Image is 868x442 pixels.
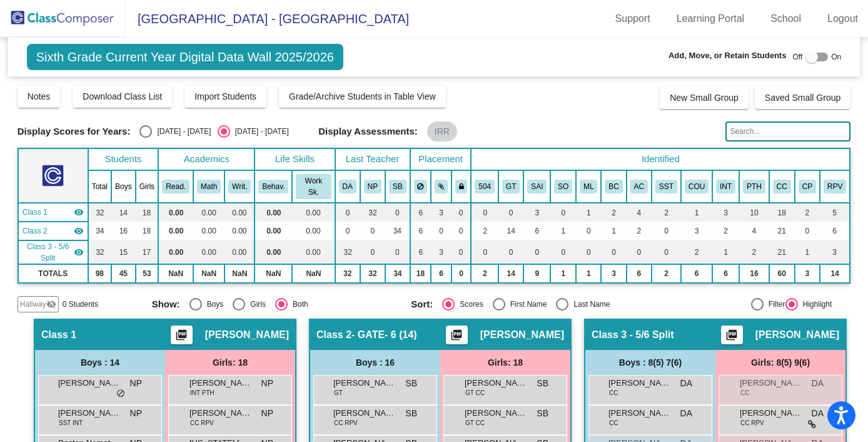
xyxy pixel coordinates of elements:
td: 0.00 [158,240,193,264]
span: SB [405,377,417,390]
span: DA [812,377,824,390]
span: SB [405,407,417,420]
td: 2 [681,240,712,264]
td: 4 [739,222,769,240]
span: Class 1 [41,329,76,341]
span: [GEOGRAPHIC_DATA] - [GEOGRAPHIC_DATA] [125,9,409,29]
span: NP [261,407,273,420]
div: Both [288,299,308,310]
mat-icon: visibility_off [46,299,56,309]
span: [PERSON_NAME] [333,407,396,419]
button: NP [364,180,381,193]
button: Print Students Details [446,326,468,344]
mat-icon: visibility [74,207,84,217]
span: [PERSON_NAME] [465,407,527,419]
button: SO [554,180,572,193]
td: 0.00 [193,222,225,240]
td: NaN [255,264,292,283]
td: 6 [523,222,550,240]
td: 0 [452,222,472,240]
span: [PERSON_NAME] [333,377,396,389]
button: AC [630,180,648,193]
td: 0 [576,240,601,264]
td: 0.00 [193,240,225,264]
span: [PERSON_NAME] [205,329,289,341]
div: Scores [455,299,483,310]
td: 2 [652,203,681,222]
span: Class 3 - 5/6 Split [23,241,74,264]
td: 18 [769,203,795,222]
td: 0 [471,240,498,264]
span: Display Scores for Years: [18,126,131,137]
div: [DATE] - [DATE] [152,126,211,137]
span: [PERSON_NAME] [480,329,564,341]
th: Counseling Services [681,170,712,203]
td: 0.00 [225,240,255,264]
td: 3 [431,240,452,264]
button: Writ. [228,180,251,193]
td: 0 [385,240,410,264]
span: New Small Group [670,93,739,103]
th: Keep away students [410,170,431,203]
th: Boys [111,170,136,203]
span: SST INT [59,418,83,428]
span: SB [537,377,548,390]
td: Sylvia Brown - GATE- 6 (14) [18,222,88,240]
td: 2 [795,203,820,222]
span: Class 2 [23,225,48,237]
td: 0 [601,240,626,264]
th: Challenging Parent [795,170,820,203]
td: 14 [820,264,850,283]
span: Display Assessments: [318,126,418,137]
th: Regular Parent Volunteer [820,170,850,203]
td: 14 [498,222,523,240]
td: 2 [652,264,681,283]
th: Academic Concern (Overall) [627,170,652,203]
th: Sylvia Brown [385,170,410,203]
span: [PERSON_NAME] [755,329,839,341]
td: 17 [136,240,159,264]
td: 32 [335,264,360,283]
td: 2 [601,203,626,222]
td: Nicole Palumbo-Grimm - No Class Name [18,203,88,222]
div: Boys [202,299,224,310]
button: 504 [475,180,495,193]
td: 6 [712,264,739,283]
th: Keep with students [431,170,452,203]
td: 0 [385,203,410,222]
button: SAI [527,180,547,193]
a: Learning Portal [667,9,755,29]
button: New Small Group [660,86,749,109]
th: Gifted and Talented [498,170,523,203]
th: Placement [410,148,472,170]
td: 1 [576,203,601,222]
th: Students [88,148,159,170]
th: Life Skills [255,148,335,170]
mat-icon: picture_as_pdf [724,329,739,346]
mat-icon: picture_as_pdf [174,329,189,346]
button: GT [502,180,520,193]
td: 0 [652,222,681,240]
td: 6 [627,264,652,283]
td: 45 [111,264,136,283]
span: Class 1 [23,207,48,218]
td: 1 [550,264,576,283]
span: DA [812,407,824,420]
th: iReady Pathways [739,170,769,203]
td: TOTALS [18,264,88,283]
button: Print Students Details [721,326,743,344]
td: 5 [820,203,850,222]
button: Grade/Archive Students in Table View [279,85,446,108]
td: 10 [739,203,769,222]
td: 2 [712,222,739,240]
td: 0 [452,203,472,222]
td: NaN [292,264,335,283]
th: Debby Acquazzino [335,170,360,203]
td: 32 [335,240,360,264]
button: SST [655,180,677,193]
button: BC [605,180,622,193]
td: 0.00 [292,222,335,240]
td: 1 [576,264,601,283]
td: 0.00 [292,240,335,264]
span: INT PTH [190,388,214,398]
